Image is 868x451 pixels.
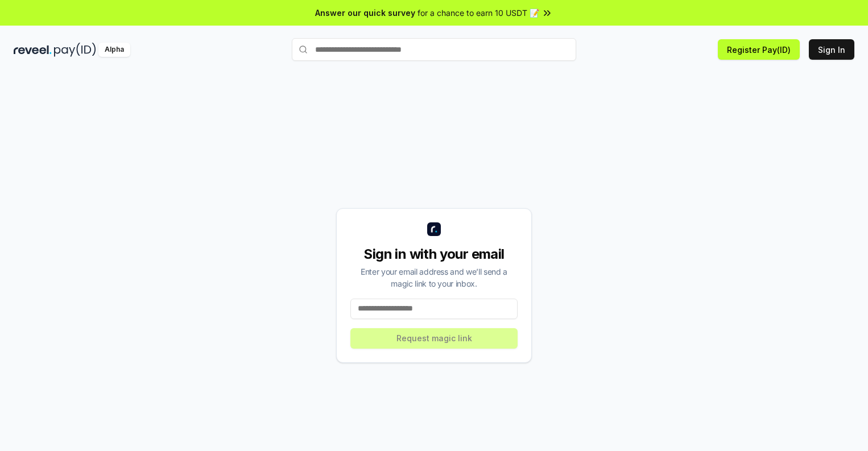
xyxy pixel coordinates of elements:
div: Alpha [98,43,130,57]
span: for a chance to earn 10 USDT 📝 [418,7,539,19]
img: pay_id [54,43,96,57]
div: Sign in with your email [350,245,518,263]
button: Sign In [809,39,854,60]
span: Answer our quick survey [315,7,415,19]
button: Register Pay(ID) [718,39,800,60]
img: logo_small [427,222,441,236]
div: Enter your email address and we’ll send a magic link to your inbox. [350,266,518,289]
img: reveel_dark [14,43,52,57]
